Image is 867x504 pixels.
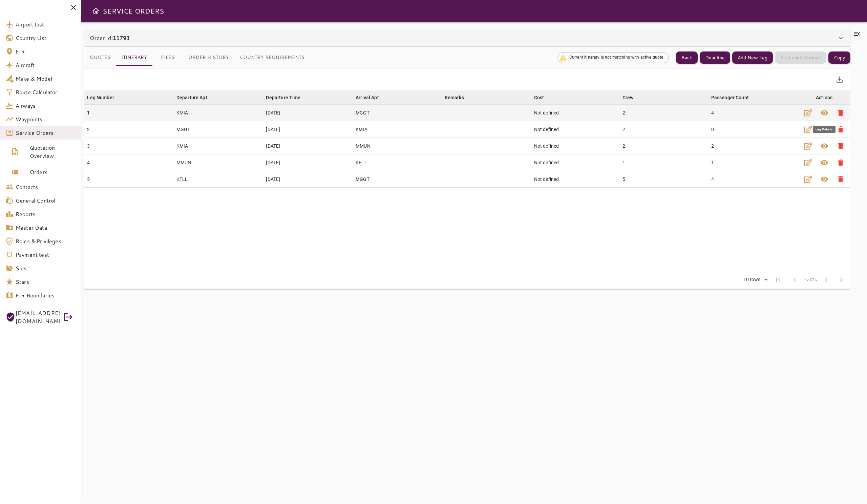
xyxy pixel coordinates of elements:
[816,171,832,187] button: Leg Details
[565,55,669,60] span: Current itinerary is not matching with active quote.
[263,121,353,138] td: [DATE]
[16,115,76,123] span: Waypoints
[622,93,634,102] div: Crew
[16,88,76,96] span: Route Calculator
[16,278,76,286] span: Stars
[820,109,828,117] span: visibility
[837,125,845,133] span: delete
[531,105,620,121] td: Not defined
[837,175,845,183] span: delete
[16,183,76,191] span: Contacts
[353,121,442,138] td: KMIA
[837,109,845,117] span: delete
[800,154,816,171] button: Edit Leg
[263,171,353,188] td: [DATE]
[266,93,309,102] span: Departure Time
[711,93,758,102] span: Passenger Count
[831,71,848,88] button: Export
[709,105,798,121] td: 4
[176,93,207,102] div: Departure Apt
[837,142,845,150] span: delete
[356,93,379,102] div: Arrival Apt
[16,224,76,232] span: Master Data
[832,105,849,121] button: Delete Leg
[800,121,816,138] button: Edit Leg
[84,154,173,171] td: 4
[84,105,173,121] td: 1
[800,105,816,121] button: Edit Leg
[742,277,762,282] div: 10 rows
[84,30,850,46] div: Order Id:11793
[234,49,310,66] button: Country Requirements
[836,76,844,84] span: save_alt
[266,93,300,102] div: Departure Time
[16,61,76,69] span: Aircraft
[89,4,103,18] button: Open drawer
[16,47,76,56] span: FIR
[620,154,709,171] td: 1
[531,154,620,171] td: Not defined
[534,93,544,102] div: Cost
[786,272,803,288] span: Previous Page
[620,105,709,121] td: 2
[16,237,76,245] span: Roles & Privileges
[620,171,709,188] td: 5
[700,51,730,64] button: Deadline
[832,121,849,138] button: Delete Leg
[620,121,709,138] td: 2
[534,93,553,102] span: Cost
[531,171,620,188] td: Not defined
[709,121,798,138] td: 0
[87,93,123,102] span: Leg Number
[832,171,849,187] button: Delete Leg
[84,138,173,154] td: 3
[353,154,442,171] td: KFLL
[87,93,114,102] div: Leg Number
[816,154,832,171] button: Leg Details
[803,276,818,283] span: 1-5 of 5
[816,138,832,154] button: Leg Details
[832,138,849,154] button: Delete Leg
[16,20,76,28] span: Airport List
[709,138,798,154] td: 2
[84,171,173,188] td: 5
[531,138,620,154] td: Not defined
[16,196,76,205] span: General Control
[16,309,60,325] span: [EMAIL_ADDRESS][DOMAIN_NAME]
[84,49,310,66] div: basic tabs example
[800,138,816,154] button: Edit Leg
[174,171,263,188] td: KFLL
[837,159,845,167] span: delete
[622,93,642,102] span: Crew
[84,121,173,138] td: 2
[16,210,76,218] span: Reports
[800,171,816,187] button: Edit Leg
[820,125,828,133] span: visibility
[445,93,464,102] div: Remarks
[820,142,828,150] span: visibility
[176,93,216,102] span: Departure Apt
[174,121,263,138] td: MGGT
[834,272,850,288] span: Last Page
[152,49,183,66] button: Files
[174,138,263,154] td: KMIA
[816,121,832,138] button: Leg Details
[676,51,698,64] button: Back
[828,51,850,64] button: Copy
[353,138,442,154] td: MMUN
[16,102,76,110] span: Airways
[174,154,263,171] td: MMUN
[84,49,116,66] button: Quotes
[16,251,76,259] span: Payment test
[770,272,786,288] span: First Page
[16,34,76,42] span: Country List
[16,291,76,299] span: FIR Boundaries
[620,138,709,154] td: 2
[820,159,828,167] span: visibility
[90,34,130,42] p: Order Id:
[709,171,798,188] td: 4
[30,168,76,176] span: Orders
[711,93,749,102] div: Passenger Count
[531,121,620,138] td: Not defined
[263,154,353,171] td: [DATE]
